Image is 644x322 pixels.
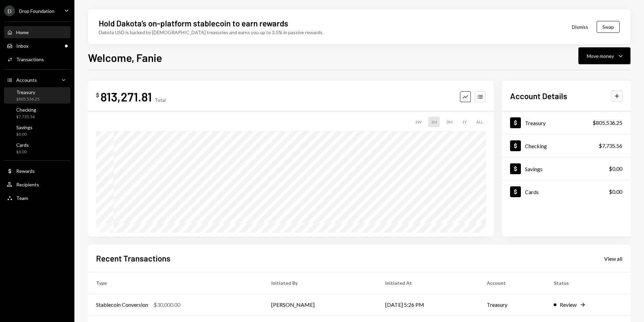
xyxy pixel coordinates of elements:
div: Checking [16,107,36,113]
th: Initiated At [377,272,479,294]
h2: Recent Transactions [96,253,170,264]
div: Inbox [16,43,28,49]
a: Team [4,192,70,204]
div: Move money [587,52,614,60]
a: Accounts [4,74,70,86]
td: Treasury [479,294,545,316]
div: D [4,5,15,16]
a: View all [604,255,622,262]
div: Cards [16,142,29,148]
div: Checking [525,143,547,149]
div: 813,271.81 [100,89,152,104]
a: Treasury$805,536.25 [4,87,70,103]
h1: Welcome, Fanie [88,51,162,64]
div: Treasury [16,89,40,95]
th: Type [88,272,263,294]
div: Treasury [525,120,546,126]
div: Savings [16,124,32,130]
button: Dismiss [563,19,597,35]
td: [PERSON_NAME] [263,294,377,316]
div: Drop Foundation [19,8,54,14]
div: $30,000.00 [154,301,180,309]
div: 1Y [459,117,469,127]
a: Transactions [4,53,70,65]
div: ALL [474,117,486,127]
div: View all [604,255,622,262]
div: Hold Dakota’s on-platform stablecoin to earn rewards [99,18,288,29]
a: Savings$0.00 [4,122,70,139]
td: [DATE] 5:26 PM [377,294,479,316]
div: $7,735.56 [16,114,36,120]
a: Cards$0.00 [502,180,630,203]
div: 3M [444,117,455,127]
h2: Account Details [510,90,567,101]
div: $805,536.25 [16,96,40,102]
div: Dakota USD is backed by [DEMOGRAPHIC_DATA] treasuries and earns you up to 3.5% in passive rewards. [99,29,323,36]
div: Cards [525,189,539,195]
a: Checking$7,735.56 [502,134,630,157]
a: Savings$0.00 [502,157,630,180]
div: Team [16,195,28,201]
a: Rewards [4,165,70,177]
div: $0.00 [609,165,622,173]
div: Accounts [16,77,37,83]
a: Inbox [4,40,70,52]
a: Recipients [4,178,70,190]
a: Cards$0.00 [4,140,70,156]
div: Savings [525,166,543,172]
div: 1M [428,117,440,127]
button: Move money [578,47,630,64]
div: Stablecoin Conversion [96,301,148,309]
th: Status [546,272,630,294]
div: Home [16,29,29,35]
div: Review [560,301,577,309]
div: Rewards [16,168,35,174]
div: Total [155,97,166,103]
div: $0.00 [16,149,29,155]
div: Recipients [16,182,39,187]
div: Transactions [16,56,44,62]
th: Account [479,272,545,294]
div: $ [96,92,99,98]
a: Treasury$805,536.25 [502,111,630,134]
div: $7,735.56 [599,142,622,150]
th: Initiated By [263,272,377,294]
div: $805,536.25 [593,119,622,127]
a: Home [4,26,70,38]
button: Swap [597,21,620,33]
div: $0.00 [609,188,622,196]
div: $0.00 [16,132,32,137]
div: 1W [412,117,424,127]
a: Checking$7,735.56 [4,105,70,121]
